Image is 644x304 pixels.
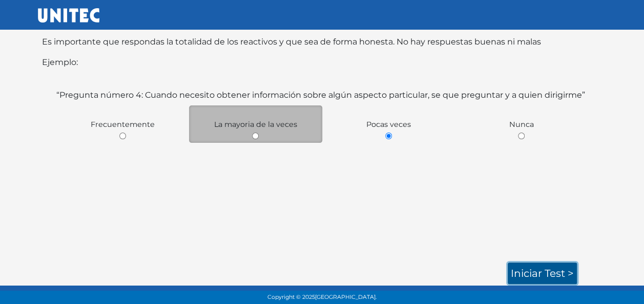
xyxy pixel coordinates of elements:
[366,120,411,129] span: Pocas veces
[38,8,99,23] img: UNITEC
[508,263,577,284] a: Iniciar test >
[42,36,603,48] p: Es importante que respondas la totalidad de los reactivos y que sea de forma honesta. No hay resp...
[214,120,297,129] span: La mayoria de la veces
[91,120,155,129] span: Frecuentemente
[509,120,534,129] span: Nunca
[42,56,603,69] p: Ejemplo:
[315,294,377,300] span: [GEOGRAPHIC_DATA].
[56,89,585,101] label: “Pregunta número 4: Cuando necesito obtener información sobre algún aspecto particular, se que pr...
